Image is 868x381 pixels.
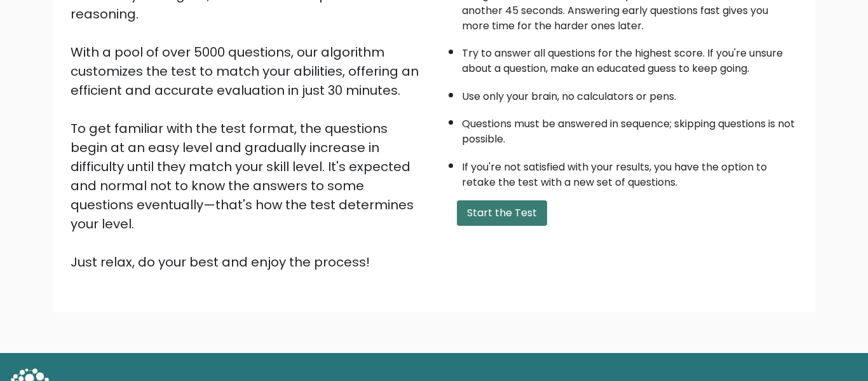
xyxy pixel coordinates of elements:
[462,83,797,104] li: Use only your brain, no calculators or pens.
[457,200,547,226] button: Start the Test
[462,153,797,190] li: If you're not satisfied with your results, you have the option to retake the test with a new set ...
[462,39,797,76] li: Try to answer all questions for the highest score. If you're unsure about a question, make an edu...
[462,110,797,147] li: Questions must be answered in sequence; skipping questions is not possible.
